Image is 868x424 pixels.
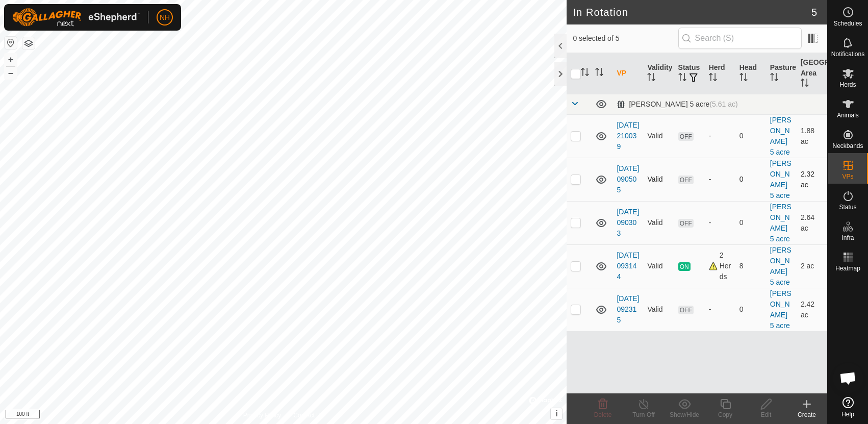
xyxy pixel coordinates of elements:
td: Valid [643,114,674,158]
td: Valid [643,201,674,244]
span: Status [839,204,856,210]
span: Infra [841,235,854,241]
span: Heatmap [835,265,860,271]
div: Edit [746,410,786,419]
th: Validity [643,53,674,94]
p-sorticon: Activate to sort [709,74,717,83]
td: 0 [735,201,766,244]
p-sorticon: Activate to sort [770,74,778,83]
td: 0 [735,158,766,201]
span: VPs [842,173,853,180]
p-sorticon: Activate to sort [801,80,809,88]
div: - [709,217,731,228]
span: OFF [678,306,694,314]
a: Help [828,393,868,421]
button: i [551,408,562,419]
div: Copy [705,410,746,419]
a: [DATE] 210039 [617,121,639,151]
div: - [709,304,731,315]
div: Turn Off [623,410,664,419]
span: Animals [837,112,859,118]
a: Privacy Policy [243,411,282,420]
div: - [709,174,731,185]
a: [PERSON_NAME] 5 acre [770,203,792,243]
th: Head [735,53,766,94]
td: Valid [643,288,674,331]
div: [PERSON_NAME] 5 acre [617,100,737,109]
a: [PERSON_NAME] 5 acre [770,246,792,286]
td: 2.42 ac [797,288,827,331]
img: Gallagher Logo [12,8,140,27]
button: Map Layers [22,37,35,49]
th: Herd [705,53,735,94]
span: Schedules [833,20,862,27]
a: Open chat [833,363,863,393]
p-sorticon: Activate to sort [678,74,686,83]
a: Contact Us [293,411,323,420]
td: 0 [735,114,766,158]
td: 8 [735,244,766,288]
input: Search (S) [678,28,802,49]
td: 1.88 ac [797,114,827,158]
span: ON [678,262,691,271]
th: [GEOGRAPHIC_DATA] Area [797,53,827,94]
span: 5 [811,5,817,20]
a: [PERSON_NAME] 5 acre [770,159,792,199]
span: OFF [678,176,694,184]
button: Reset Map [5,37,17,49]
a: [PERSON_NAME] 5 acre [770,289,792,330]
div: Show/Hide [664,410,705,419]
span: Delete [594,411,612,418]
td: Valid [643,158,674,201]
p-sorticon: Activate to sort [581,69,589,78]
a: [DATE] 092315 [617,294,639,324]
th: VP [612,53,643,94]
a: [DATE] 090303 [617,208,639,237]
div: - [709,131,731,141]
span: 0 selected of 5 [573,33,678,44]
span: Help [841,411,854,417]
button: + [5,54,17,66]
span: Herds [839,82,856,88]
th: Pasture [766,53,797,94]
span: NH [160,12,170,23]
h2: In Rotation [573,6,811,18]
a: [PERSON_NAME] 5 acre [770,116,792,156]
span: i [555,409,557,418]
a: [DATE] 093144 [617,251,639,281]
p-sorticon: Activate to sort [595,69,603,78]
span: (5.61 ac) [709,100,737,108]
th: Status [674,53,705,94]
span: Notifications [831,51,864,57]
p-sorticon: Activate to sort [647,74,655,83]
span: Neckbands [832,143,863,149]
span: OFF [678,219,694,228]
p-sorticon: Activate to sort [739,74,748,83]
td: 2.32 ac [797,158,827,201]
td: 0 [735,288,766,331]
td: 2.64 ac [797,201,827,244]
span: OFF [678,132,694,141]
a: [DATE] 090505 [617,164,639,194]
button: – [5,67,17,79]
div: Create [786,410,827,419]
td: Valid [643,244,674,288]
div: 2 Herds [709,250,731,282]
td: 2 ac [797,244,827,288]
